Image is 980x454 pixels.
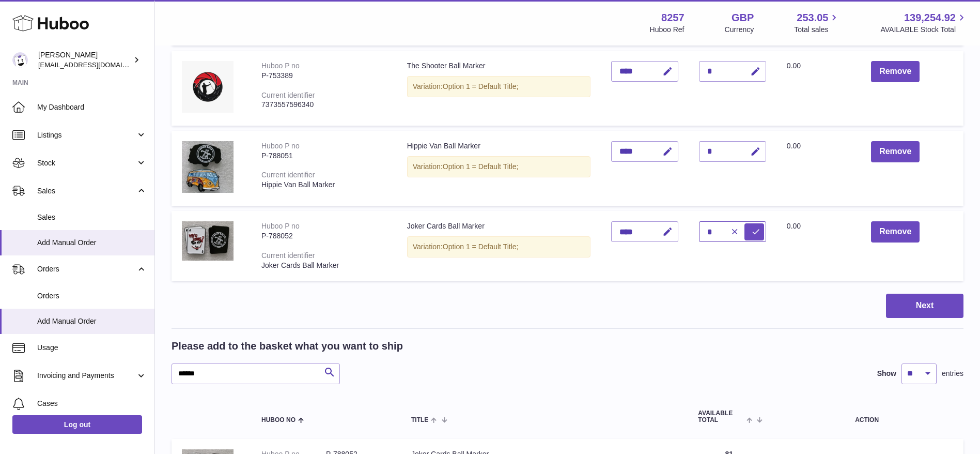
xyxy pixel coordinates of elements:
label: Show [877,369,896,379]
strong: 8257 [661,11,685,25]
button: Remove [871,61,920,82]
span: My Dashboard [37,102,147,112]
span: AVAILABLE Stock Total [880,25,968,35]
span: entries [942,369,963,379]
button: Remove [871,141,920,162]
span: 0.00 [787,222,801,230]
span: AVAILABLE Total [698,410,744,423]
span: Sales [37,213,147,222]
h2: Please add to the basket what you want to ship [172,339,403,353]
span: [EMAIL_ADDRESS][DOMAIN_NAME] [38,60,152,69]
div: Current identifier [261,171,315,179]
span: Orders [37,291,147,301]
span: Option 1 = Default Title; [443,162,519,171]
div: Huboo P no [261,62,300,70]
span: Option 1 = Default Title; [443,243,519,251]
td: The Shooter Ball Marker [397,51,601,126]
a: 253.05 Total sales [794,11,840,35]
span: Title [411,417,428,423]
span: Add Manual Order [37,316,147,326]
span: Huboo no [261,417,295,423]
td: Joker Cards Ball Marker [397,211,601,280]
strong: GBP [732,11,754,25]
div: [PERSON_NAME] [38,50,131,70]
span: 0.00 [787,62,801,70]
div: Current identifier [261,91,315,99]
button: Remove [871,221,920,243]
div: P-753389 [261,71,386,81]
span: Sales [37,186,136,196]
span: 0.00 [787,142,801,150]
div: Joker Cards Ball Marker [261,261,386,270]
div: Variation: [407,156,590,177]
span: Invoicing and Payments [37,371,136,381]
a: 139,254.92 AVAILABLE Stock Total [880,11,968,35]
span: Listings [37,130,136,140]
a: Log out [12,415,142,434]
div: Huboo P no [261,222,300,230]
td: Hippie Van Ball Marker [397,131,601,206]
div: Current identifier [261,251,315,260]
div: Huboo Ref [650,25,685,35]
span: Usage [37,343,147,353]
div: Currency [725,25,754,35]
button: Next [886,294,963,318]
img: Joker Cards Ball Marker [182,221,234,261]
span: Option 1 = Default Title; [443,82,519,90]
th: Action [770,400,963,434]
div: Variation: [407,76,590,97]
span: Total sales [794,25,840,35]
div: Hippie Van Ball Marker [261,180,386,190]
span: 253.05 [797,11,828,25]
div: Huboo P no [261,142,300,150]
span: Orders [37,264,136,274]
div: P-788051 [261,151,386,161]
span: 139,254.92 [904,11,956,25]
div: 7373557596340 [261,100,386,110]
div: P-788052 [261,231,386,241]
div: Variation: [407,236,590,258]
img: internalAdmin-8257@internal.huboo.com [12,52,28,68]
span: Add Manual Order [37,238,147,248]
span: Cases [37,399,147,408]
img: Hippie Van Ball Marker [182,141,234,193]
img: The Shooter Ball Marker [182,61,234,113]
span: Stock [37,158,136,168]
